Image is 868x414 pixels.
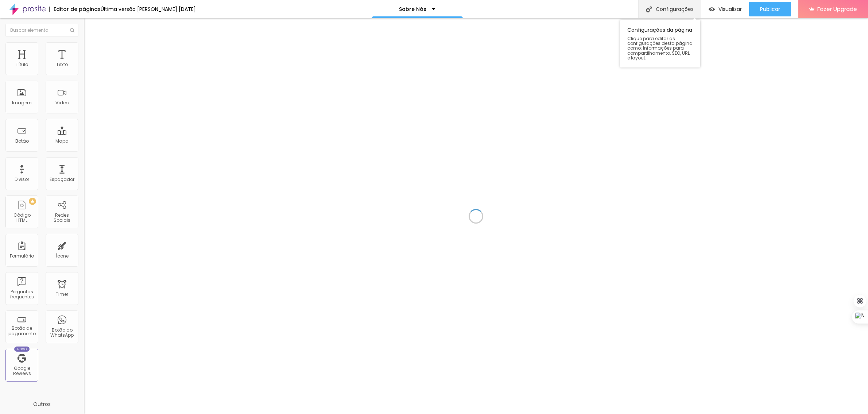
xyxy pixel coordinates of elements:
div: Timer [56,292,68,297]
p: Sobre Nós [399,7,426,12]
div: Configurações da página [620,20,700,67]
input: Buscar elemento [5,24,78,37]
div: Divisor [15,177,29,182]
div: Espaçador [50,177,74,182]
div: Perguntas frequentes [7,289,36,300]
img: view-1.svg [709,6,715,12]
img: Icone [70,28,74,32]
div: Botão de pagamento [7,326,36,336]
span: Visualizar [718,6,742,12]
div: Texto [56,62,68,67]
div: Imagem [12,100,32,105]
span: Clique para editar as configurações desta página como: Informações para compartilhamento, SEO, UR... [627,36,693,60]
button: Visualizar [701,2,749,16]
span: Fazer Upgrade [817,6,857,12]
div: Botão [15,139,29,144]
div: Ícone [56,254,69,259]
div: Botão do WhatsApp [47,328,76,338]
span: Publicar [760,6,780,12]
div: Título [16,62,28,67]
div: Formulário [10,254,34,259]
div: Editor de páginas [49,7,101,12]
div: Google Reviews [7,366,36,376]
div: Última versão [PERSON_NAME] [DATE] [101,7,196,12]
div: Redes Sociais [47,213,76,223]
div: Código HTML [7,213,36,223]
div: Mapa [55,139,69,144]
button: Publicar [749,2,791,16]
div: Vídeo [55,100,69,105]
div: Novo [14,347,30,352]
img: Icone [646,6,652,12]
